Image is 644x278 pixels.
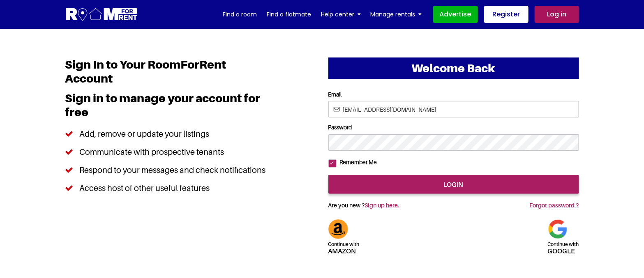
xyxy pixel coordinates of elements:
[328,91,579,98] label: Email
[65,57,272,91] h1: Sign In to Your RoomForRent Account
[65,161,272,179] li: Respond to your messages and check notifications
[223,8,257,21] a: Find a room
[548,241,579,248] span: Continue with
[548,219,568,239] img: Google
[328,124,579,131] label: Password
[267,8,312,21] a: Find a flatmate
[337,159,377,166] label: Remember Me
[328,57,579,79] h2: Welcome Back
[433,6,478,23] a: Advertise
[328,241,360,248] span: Continue with
[371,8,422,21] a: Manage rentals
[321,8,361,21] a: Help center
[328,175,579,194] input: login
[328,219,348,239] img: Amazon
[328,239,360,254] h5: Amazon
[328,224,360,254] a: Continue withAmazon
[328,194,469,213] h5: Are you new ?
[548,224,579,254] a: Continue withgoogle
[535,6,579,23] a: Log in
[548,239,579,254] h5: google
[529,202,579,209] a: Forgot password ?
[328,101,579,117] input: Email
[365,202,399,209] a: Sign up here.
[65,7,138,22] img: Logo for Room for Rent, featuring a welcoming design with a house icon and modern typography
[65,179,272,197] li: Access host of other useful features
[65,143,272,161] li: Communicate with prospective tenants
[484,6,529,23] a: Register
[65,91,272,125] h3: Sign in to manage your account for free
[65,125,272,143] li: Add, remove or update your listings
